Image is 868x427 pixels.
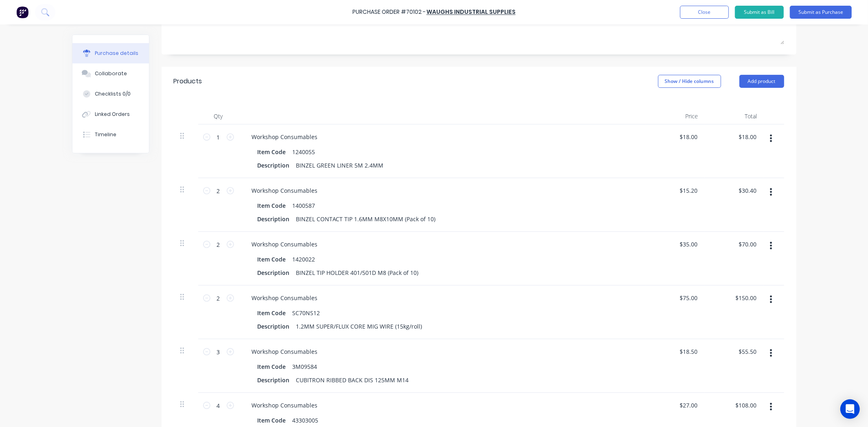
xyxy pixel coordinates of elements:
div: Timeline [95,131,116,138]
div: Checklists 0/0 [95,90,131,98]
div: 1.2MM SUPER/FLUX CORE MIG WIRE (15kg/roll) [293,320,426,332]
div: Workshop Consumables [245,346,324,357]
button: Show / Hide columns [658,75,721,88]
div: BINZEL CONTACT TIP 1.6MM M8X10MM (Pack of 10) [293,213,439,225]
button: Submit as Purchase [790,6,852,19]
div: Item Code [254,414,289,426]
div: Description [254,320,293,332]
div: Item Code [254,253,289,265]
div: Open Intercom Messenger [840,399,860,419]
div: Price [646,108,705,124]
div: Workshop Consumables [245,292,324,304]
button: Collaborate [72,63,149,84]
div: SC70NS12 [289,307,324,319]
img: Factory [16,6,28,18]
div: Workshop Consumables [245,131,324,143]
div: Item Code [254,200,289,211]
button: Linked Orders [72,104,149,124]
div: Products [174,76,202,86]
div: Total [705,108,764,124]
div: Purchase details [95,50,138,57]
div: Item Code [254,361,289,373]
div: 3M09584 [289,361,321,373]
button: Timeline [72,124,149,145]
div: Description [254,213,293,225]
button: Submit as Bill [735,6,784,19]
button: Purchase details [72,43,149,63]
div: Description [254,159,293,171]
div: Workshop Consumables [245,399,324,411]
div: Description [254,374,293,386]
div: Purchase Order #70102 - [352,8,426,17]
a: Waughs Industrial Supplies [426,8,516,16]
div: Collaborate [95,70,127,77]
div: BINZEL GREEN LINER 5M 2.4MM [293,159,387,171]
div: 43303005 [289,414,322,426]
div: Item Code [254,307,289,319]
button: Add product [739,75,784,88]
div: 1420022 [289,253,319,265]
div: Workshop Consumables [245,185,324,196]
button: Checklists 0/0 [72,84,149,104]
div: Workshop Consumables [245,238,324,250]
div: 1240055 [289,146,319,158]
button: Close [680,6,729,19]
div: CUBITRON RIBBED BACK DIS 125MM M14 [293,374,412,386]
div: Item Code [254,146,289,158]
div: Linked Orders [95,111,130,118]
div: 1400587 [289,200,319,211]
div: BINZEL TIP HOLDER 401/501D M8 (Pack of 10) [293,267,422,279]
div: Qty [198,108,239,124]
div: Description [254,267,293,279]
